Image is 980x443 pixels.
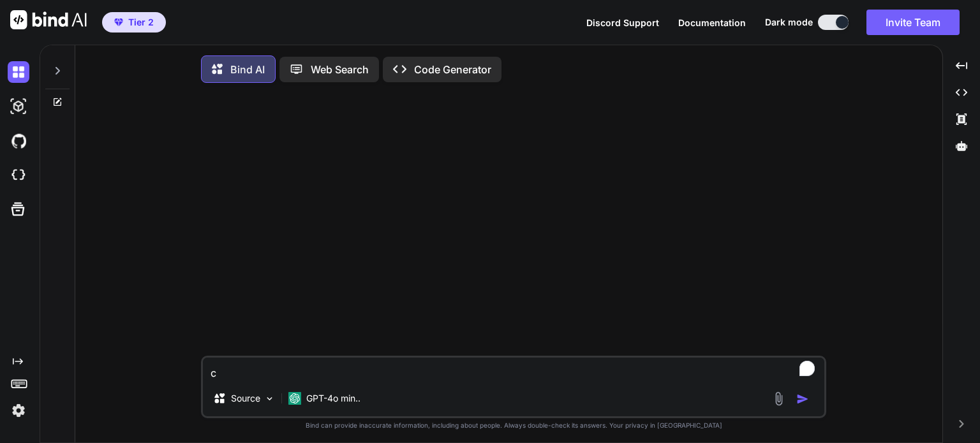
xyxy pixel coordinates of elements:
[288,392,301,405] img: GPT-4o mini
[201,421,826,430] p: Bind can provide inaccurate information, including about people. Always double-check its answers....
[230,62,265,77] p: Bind AI
[678,17,746,28] span: Documentation
[306,392,360,405] p: GPT-4o min..
[765,16,813,29] span: Dark mode
[796,393,809,405] img: icon
[771,391,786,406] img: attachment
[678,16,746,29] button: Documentation
[311,62,369,77] p: Web Search
[586,17,659,28] span: Discord Support
[114,18,123,26] img: premium
[866,10,960,35] button: Invite Team
[414,62,491,77] p: Code Generator
[102,12,166,33] button: premiumTier 2
[8,130,29,152] img: githubDark
[10,10,87,29] img: Bind AI
[203,358,824,381] textarea: To enrich screen reader interactions, please activate Accessibility in Grammarly extension settings
[8,164,29,186] img: cloudideIcon
[8,96,29,117] img: darkAi-studio
[128,16,154,29] span: Tier 2
[231,392,260,405] p: Source
[8,400,29,421] img: settings
[264,393,275,404] img: Pick Models
[586,16,659,29] button: Discord Support
[8,61,29,83] img: darkChat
